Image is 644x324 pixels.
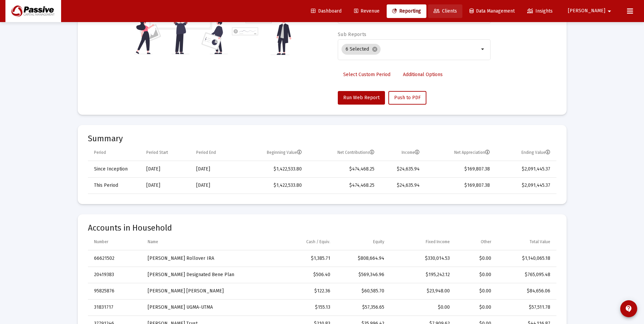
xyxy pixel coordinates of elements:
mat-icon: arrow_drop_down [479,45,487,53]
a: Reporting [387,4,426,18]
td: $2,091,445.37 [495,177,556,194]
div: $1,140,065.18 [501,255,550,262]
div: [DATE] [196,166,234,173]
div: Other [481,239,491,245]
td: Since Inception [88,161,142,177]
td: Column Period Start [142,145,191,161]
span: Reporting [392,8,421,14]
td: $2,091,445.37 [495,161,556,177]
td: Column Number [88,234,143,250]
div: $122.36 [275,288,331,294]
span: Revenue [354,8,380,14]
td: $24,635.94 [379,161,424,177]
div: $0.00 [459,255,491,262]
div: $23,948.00 [394,288,450,294]
mat-icon: contact_support [625,305,633,313]
div: $330,014.53 [394,255,450,262]
a: Dashboard [306,4,347,18]
button: Push to PDF [388,91,426,105]
button: Run Web Report [338,91,385,105]
td: Column Period End [191,145,239,161]
td: [PERSON_NAME] UGMA-UTMA [143,299,270,316]
td: Column Cash / Equiv. [271,234,335,250]
div: $0.00 [459,304,491,311]
td: 66621502 [88,250,143,267]
div: Ending Value [521,150,550,155]
span: Dashboard [311,8,342,14]
div: Income [402,150,420,155]
div: $569,346.96 [340,271,384,278]
span: Data Management [470,8,515,14]
div: Name [148,239,158,245]
div: Beginning Value [267,150,302,155]
td: $474,468.25 [307,177,379,194]
div: $0.00 [459,271,491,278]
span: Push to PDF [394,95,421,101]
a: Clients [428,4,462,18]
td: Column Beginning Value [239,145,307,161]
a: Data Management [464,4,520,18]
td: Column Other [455,234,496,250]
td: Column Fixed Income [389,234,455,250]
a: Revenue [349,4,385,18]
td: 20419383 [88,267,143,283]
td: [PERSON_NAME] [PERSON_NAME] [143,283,270,299]
td: This Period [88,177,142,194]
div: Number [94,239,108,245]
td: Column Ending Value [495,145,556,161]
span: Additional Options [403,72,443,77]
div: $0.00 [394,304,450,311]
td: $474,468.25 [307,161,379,177]
span: Clients [434,8,457,14]
mat-chip-list: Selection [342,42,479,56]
td: 31831717 [88,299,143,316]
div: $155.13 [275,304,331,311]
div: Net Appreciation [454,150,490,155]
td: [PERSON_NAME] Rollover IRA [143,250,270,267]
div: Period Start [146,150,168,155]
div: Fixed Income [426,239,450,245]
div: Period End [196,150,216,155]
div: $60,585.70 [340,288,384,294]
div: $765,095.48 [501,271,550,278]
mat-icon: cancel [372,46,378,52]
td: $24,635.94 [379,177,424,194]
span: Select Custom Period [343,72,390,77]
div: $506.40 [275,271,331,278]
span: [PERSON_NAME] [568,8,605,14]
div: [DATE] [146,166,187,173]
mat-card-title: Accounts in Household [88,224,556,231]
div: $195,242.12 [394,271,450,278]
td: Column Equity [335,234,389,250]
div: Net Contributions [337,150,374,155]
td: 95825876 [88,283,143,299]
td: Column Net Contributions [307,145,379,161]
span: Insights [527,8,553,14]
div: $1,385.71 [275,255,331,262]
img: Dashboard [11,4,56,18]
div: $0.00 [459,288,491,294]
span: Run Web Report [343,95,380,101]
div: $57,511.78 [501,304,550,311]
div: Total Value [530,239,550,245]
div: $808,664.94 [340,255,384,262]
td: [PERSON_NAME] Designated Bene Plan [143,267,270,283]
div: Data grid [88,145,556,194]
td: $169,807.38 [424,177,495,194]
td: $169,807.38 [424,161,495,177]
mat-card-title: Summary [88,135,556,142]
label: Sub Reports [338,32,366,37]
mat-icon: arrow_drop_down [605,4,613,18]
div: Cash / Equiv. [306,239,330,245]
div: [DATE] [196,182,234,189]
td: Column Total Value [496,234,556,250]
button: [PERSON_NAME] [560,4,622,18]
td: $1,422,533.80 [239,161,307,177]
td: Column Name [143,234,270,250]
div: [DATE] [146,182,187,189]
div: Period [94,150,106,155]
div: Equity [373,239,384,245]
a: Insights [522,4,558,18]
td: Column Net Appreciation [424,145,495,161]
div: $84,656.06 [501,288,550,294]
